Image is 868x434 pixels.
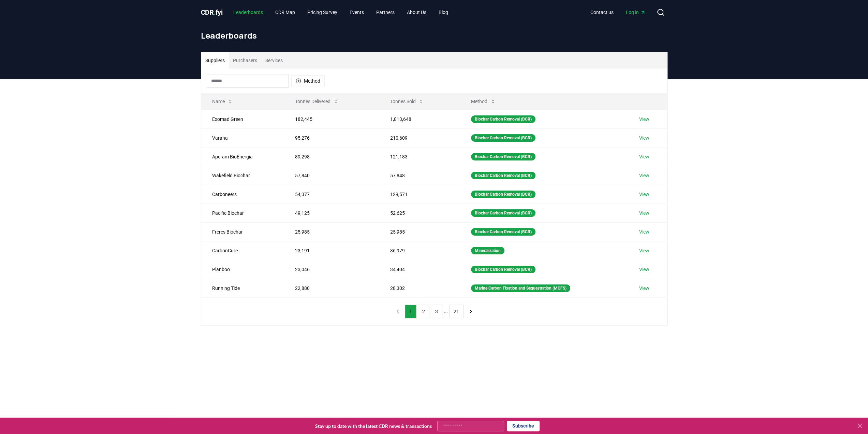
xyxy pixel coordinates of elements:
[270,6,300,18] a: CDR Map
[201,8,223,16] span: CDR fyi
[284,222,379,241] td: 25,985
[385,95,429,108] button: Tonnes Sold
[405,305,416,318] button: 1
[585,6,619,18] a: Contact us
[471,284,570,292] div: Marine Carbon Fixation and Sequestration (MCFS)
[201,260,284,279] td: Planboo
[201,222,284,241] td: Freres Biochar
[639,247,649,254] a: View
[201,30,667,41] h1: Leaderboards
[585,6,651,18] nav: Main
[344,6,369,18] a: Events
[379,241,460,260] td: 36,979
[471,153,535,160] div: Biochar Carbon Removal (BCR)
[261,52,287,69] button: Services
[433,6,454,18] a: Blog
[639,153,649,160] a: View
[418,305,429,318] button: 2
[639,191,649,198] a: View
[228,6,454,18] nav: Main
[471,134,535,142] div: Biochar Carbon Removal (BCR)
[291,75,325,86] button: Method
[201,166,284,185] td: Wakefield Biochar
[284,260,379,279] td: 23,046
[379,185,460,204] td: 129,571
[465,305,476,318] button: next page
[639,135,649,141] a: View
[431,305,442,318] button: 3
[471,115,535,123] div: Biochar Carbon Removal (BCR)
[639,210,649,216] a: View
[284,241,379,260] td: 23,191
[229,52,261,69] button: Purchasers
[379,222,460,241] td: 25,985
[639,116,649,123] a: View
[284,110,379,128] td: 182,445
[302,6,343,18] a: Pricing Survey
[471,266,535,273] div: Biochar Carbon Removal (BCR)
[284,166,379,185] td: 57,840
[379,128,460,147] td: 210,609
[201,241,284,260] td: CarbonCure
[201,128,284,147] td: Varaha
[626,9,646,16] span: Log in
[639,228,649,235] a: View
[620,6,651,18] a: Log in
[201,204,284,222] td: Pacific Biochar
[466,95,501,108] button: Method
[201,279,284,297] td: Running Tide
[284,128,379,147] td: 95,276
[401,6,432,18] a: About Us
[201,110,284,128] td: Exomad Green
[371,6,400,18] a: Partners
[639,172,649,179] a: View
[379,204,460,222] td: 52,625
[639,285,649,292] a: View
[284,279,379,297] td: 22,880
[284,204,379,222] td: 49,125
[379,147,460,166] td: 121,183
[471,191,535,198] div: Biochar Carbon Removal (BCR)
[289,95,344,108] button: Tonnes Delivered
[228,6,268,18] a: Leaderboards
[201,147,284,166] td: Aperam BioEnergia
[449,305,464,318] button: 21
[207,95,238,108] button: Name
[284,185,379,204] td: 54,377
[214,8,216,16] span: .
[379,110,460,128] td: 1,813,648
[471,172,535,179] div: Biochar Carbon Removal (BCR)
[201,185,284,204] td: Carboneers
[471,209,535,217] div: Biochar Carbon Removal (BCR)
[201,8,223,17] a: CDR.fyi
[379,260,460,279] td: 34,404
[471,247,504,254] div: Mineralization
[444,307,448,316] li: ...
[284,147,379,166] td: 89,298
[379,279,460,297] td: 28,302
[201,52,229,69] button: Suppliers
[471,228,535,236] div: Biochar Carbon Removal (BCR)
[639,266,649,273] a: View
[379,166,460,185] td: 57,848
